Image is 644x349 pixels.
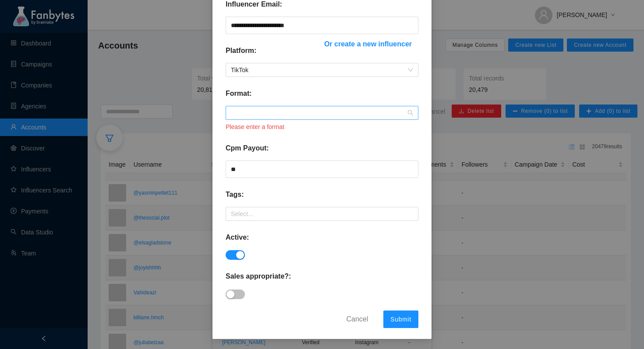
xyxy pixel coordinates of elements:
p: Active: [226,232,249,243]
p: Tags: [226,189,244,200]
p: Platform: [226,45,256,56]
p: Sales appropriate?: [226,271,291,282]
p: Please enter a format [226,122,418,132]
span: Cancel [346,314,368,325]
button: Cancel [340,312,375,326]
button: Submit [383,311,418,328]
span: Or create a new influencer [324,38,412,49]
button: Or create a new influencer [318,37,418,51]
span: Submit [390,316,411,323]
span: TikTok [231,63,413,77]
p: Cpm Payout: [226,143,269,154]
p: Format: [226,88,252,99]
